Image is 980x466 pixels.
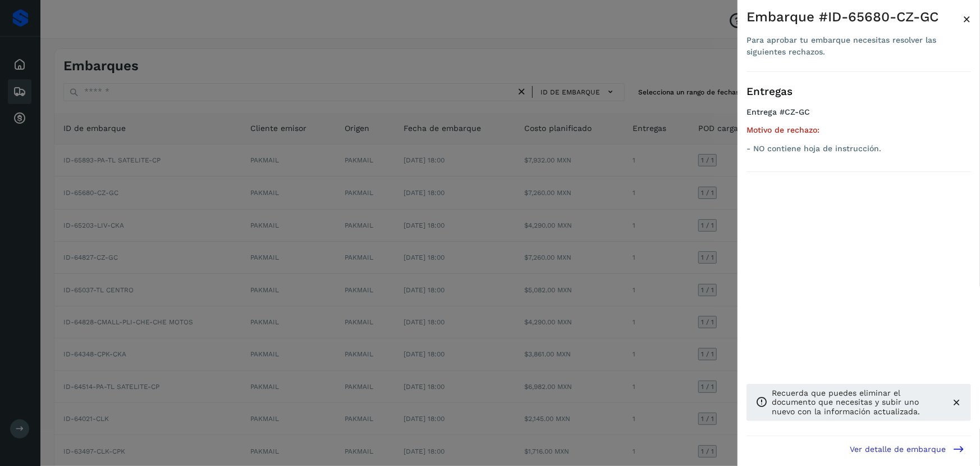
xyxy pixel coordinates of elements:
p: - NO contiene hoja de instrucción. [747,144,971,153]
span: × [963,11,971,27]
h5: Motivo de rechazo: [747,125,971,135]
button: Close [963,9,971,29]
p: Recuerda que puedes eliminar el documento que necesitas y subir uno nuevo con la información actu... [772,388,942,417]
h4: Entrega #CZ-GC [747,107,971,126]
span: Ver detalle de embarque [850,445,946,453]
div: Embarque #ID-65680-CZ-GC [747,9,963,25]
button: Ver detalle de embarque [843,436,971,462]
h3: Entregas [747,85,971,98]
div: Para aprobar tu embarque necesitas resolver las siguientes rechazos. [747,34,963,58]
